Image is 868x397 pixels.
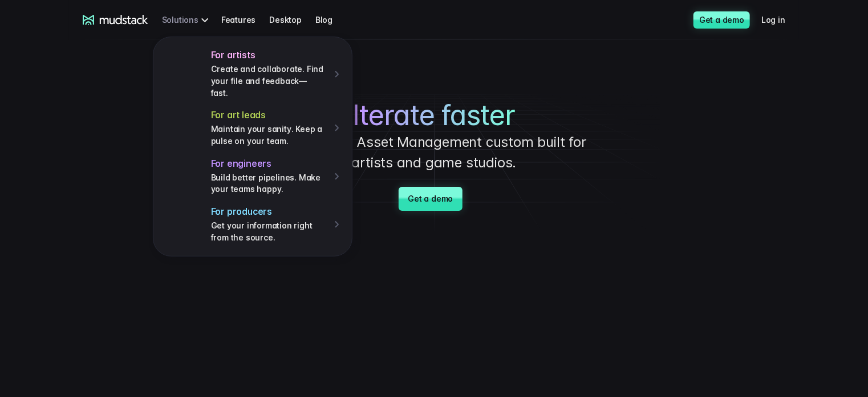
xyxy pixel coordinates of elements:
[211,220,326,243] p: Get your information right from the source.
[211,49,326,61] h4: For artists
[693,11,750,29] a: Get a demo
[211,109,326,121] h4: For art leads
[211,123,326,147] p: Maintain your sanity. Keep a pulse on your team.
[160,153,345,200] a: For engineersBuild better pipelines. Make your teams happy.
[221,9,269,30] a: Features
[83,15,148,25] a: mudstack logo
[211,172,326,195] p: Build better pipelines. Make your teams happy.
[211,206,326,218] h4: For producers
[160,104,345,152] a: For art leadsMaintain your sanity. Keep a pulse on your team.
[269,9,315,30] a: Desktop
[353,99,516,132] span: Iterate faster
[211,63,326,99] p: Create and collaborate. Find your file and feedback— fast.
[315,9,346,30] a: Blog
[160,44,345,104] a: For artistsCreate and collaborate. Find your file and feedback— fast.
[211,158,326,170] h4: For engineers
[162,9,212,30] div: Solutions
[160,200,345,248] a: For producersGet your information right from the source.
[399,187,462,211] a: Get a demo
[263,132,605,173] p: with Digital Asset Management custom built for artists and game studios.
[761,9,799,30] a: Log in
